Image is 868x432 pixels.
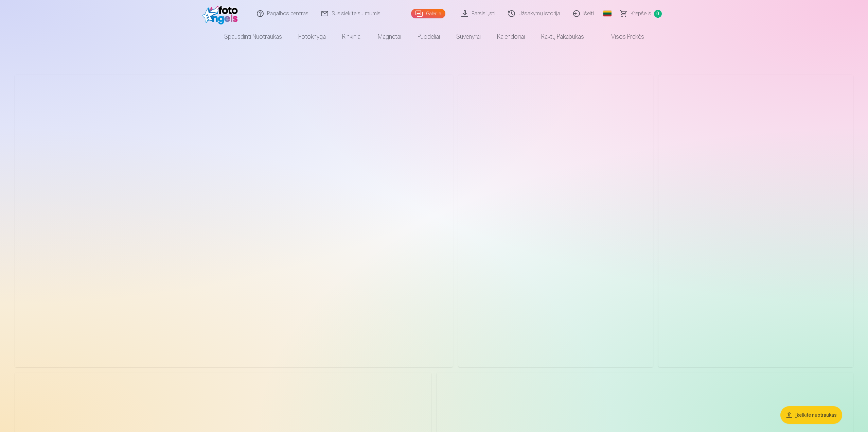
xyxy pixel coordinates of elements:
[489,27,533,46] a: Kalendoriai
[216,27,290,46] a: Spausdinti nuotraukas
[409,27,448,46] a: Puodeliai
[202,3,242,24] img: /fa2
[411,9,445,18] a: Galerija
[370,27,409,46] a: Magnetai
[592,27,652,46] a: Visos prekės
[290,27,334,46] a: Fotoknyga
[533,27,592,46] a: Raktų pakabukas
[334,27,370,46] a: Rinkiniai
[631,10,651,18] span: Krepšelis
[448,27,489,46] a: Suvenyrai
[780,406,842,424] button: Įkelkite nuotraukas
[654,10,662,18] span: 0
